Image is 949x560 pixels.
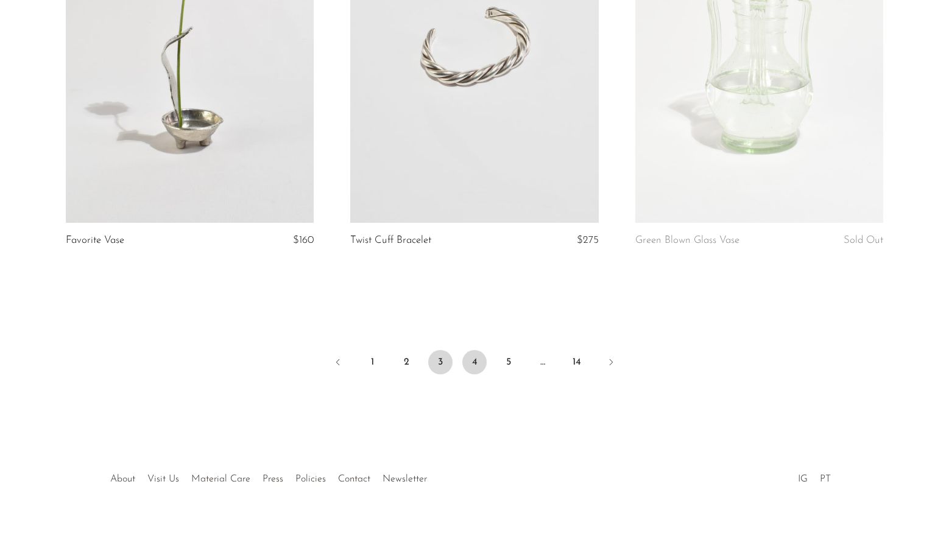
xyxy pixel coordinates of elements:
ul: Social Medias [792,464,837,488]
a: Previous [326,350,350,377]
ul: Quick links [104,464,433,488]
a: PT [820,474,831,484]
a: 5 [496,350,521,374]
span: $275 [577,235,599,245]
a: About [110,474,135,484]
a: 4 [462,350,487,374]
a: Visit Us [147,474,179,484]
a: Press [263,474,283,484]
a: Favorite Vase [66,235,124,246]
span: $160 [293,235,314,245]
span: … [531,350,555,374]
a: Contact [338,474,370,484]
a: Twist Cuff Bracelet [350,235,431,246]
a: IG [798,474,808,484]
a: Green Blown Glass Vase [635,235,739,246]
a: Policies [295,474,326,484]
a: 1 [360,350,384,374]
span: Sold Out [844,235,883,245]
a: Material Care [191,474,250,484]
span: 3 [428,350,453,374]
a: Next [599,350,623,377]
a: 2 [394,350,418,374]
a: 14 [565,350,589,374]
